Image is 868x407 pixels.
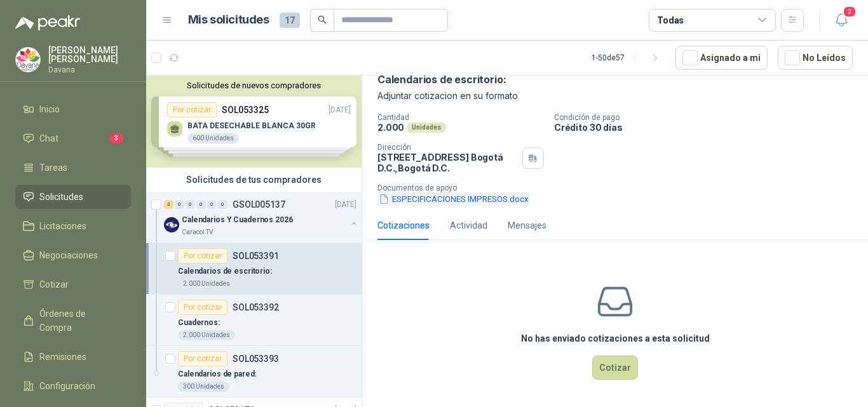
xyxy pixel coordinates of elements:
div: 1 - 50 de 57 [592,48,665,68]
p: Condición de pago [554,113,863,122]
h1: Mis solicitudes [188,11,269,29]
a: Negociaciones [15,243,131,267]
span: search [318,15,327,24]
p: Dirección [377,143,517,152]
div: 0 [207,200,217,209]
p: SOL053393 [233,354,279,363]
button: 2 [830,9,853,32]
div: Solicitudes de nuevos compradoresPor cotizarSOL053325[DATE] BATA DESECHABLE BLANCA 30GR600 Unidad... [146,76,362,168]
div: Todas [657,13,684,27]
div: Por cotizar [178,300,227,315]
p: [PERSON_NAME] [PERSON_NAME] [48,46,131,63]
button: Solicitudes de nuevos compradores [151,81,356,90]
span: Órdenes de Compra [39,307,119,335]
button: Cotizar [592,356,638,380]
p: Cantidad [377,113,544,122]
div: Por cotizar [178,248,227,264]
p: Crédito 30 días [554,122,863,133]
p: Caracol TV [182,227,213,237]
div: 0 [218,200,227,209]
div: 2.000 Unidades [178,279,235,289]
a: Tareas [15,156,131,180]
div: 0 [186,200,195,209]
a: 3 0 0 0 0 0 GSOL005137[DATE] Company LogoCalendarios Y Cuadernos 2026Caracol TV [164,197,359,237]
span: 3 [109,133,123,143]
a: Chat3 [15,126,131,150]
p: Cuadernos: [178,317,220,329]
span: Cotizar [39,277,69,291]
img: Company Logo [164,217,179,232]
p: Calendarios de escritorio: [178,265,272,277]
a: Configuración [15,374,131,398]
div: 0 [196,200,206,209]
a: Inicio [15,97,131,121]
span: Chat [39,131,58,145]
p: [DATE] [335,199,356,211]
p: Calendarios Y Cuadernos 2026 [182,214,293,226]
a: Por cotizarSOL053391Calendarios de escritorio:2.000 Unidades [146,243,362,295]
a: Por cotizarSOL053392Cuadernos:2.000 Unidades [146,295,362,346]
span: 2 [843,6,857,18]
div: Solicitudes de tus compradores [146,168,362,192]
p: 2.000 [377,122,404,133]
button: No Leídos [778,46,853,70]
div: Actividad [450,218,487,232]
span: Licitaciones [39,219,86,233]
img: Logo peakr [15,15,80,30]
span: Inicio [39,102,60,116]
p: Calendarios de pared: [178,368,256,380]
p: Adjuntar cotizacion en su formato [377,89,853,103]
p: SOL053391 [233,251,279,260]
p: Documentos de apoyo [377,183,863,192]
span: Tareas [39,161,67,175]
a: Licitaciones [15,214,131,238]
span: Negociaciones [39,248,98,262]
span: Solicitudes [39,190,83,204]
div: Mensajes [508,218,546,232]
div: 0 [175,200,184,209]
p: Davana [48,66,131,74]
div: Por cotizar [178,351,227,366]
a: Órdenes de Compra [15,302,131,340]
div: Unidades [407,123,446,133]
span: 17 [280,13,300,28]
a: Remisiones [15,345,131,369]
a: Solicitudes [15,185,131,209]
p: SOL053392 [233,303,279,312]
div: 2.000 Unidades [178,330,235,340]
span: Remisiones [39,350,86,364]
div: Cotizaciones [377,218,430,232]
div: 3 [164,200,173,209]
button: Asignado a mi [675,46,768,70]
span: Configuración [39,379,95,393]
p: Calendarios de escritorio: [377,73,506,86]
button: ESPECIFICACIONES IMPRESOS.docx [377,192,530,206]
a: Por cotizarSOL053393Calendarios de pared:300 Unidades [146,346,362,397]
h3: No has enviado cotizaciones a esta solicitud [521,331,710,345]
p: [STREET_ADDRESS] Bogotá D.C. , Bogotá D.C. [377,152,517,173]
div: 300 Unidades [178,382,229,392]
a: Cotizar [15,272,131,297]
p: GSOL005137 [233,200,285,209]
img: Company Logo [16,48,40,72]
